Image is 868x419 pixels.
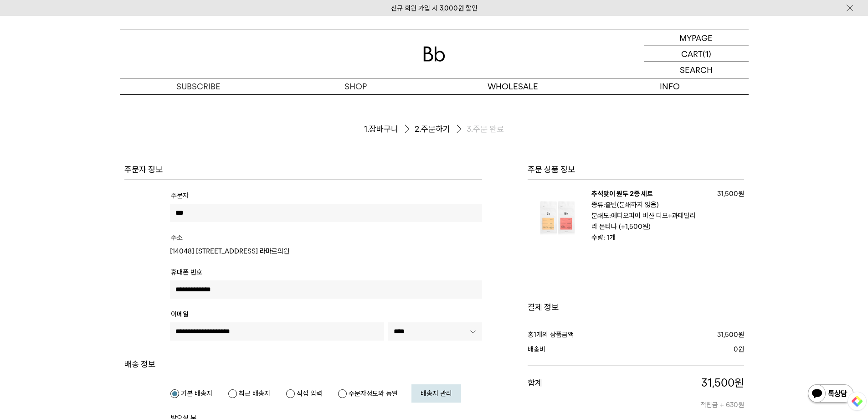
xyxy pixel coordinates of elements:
[228,389,270,398] label: 최근 배송지
[415,124,421,134] span: 2.
[120,78,277,94] a: SUBSCRIBE
[391,4,478,12] a: 신규 회원 가입 시 3,000원 할인
[467,124,504,134] li: 주문 완료
[423,47,445,62] img: 로고
[645,329,744,340] dd: 원
[171,310,189,318] span: 이메일
[644,46,749,62] a: CART (1)
[534,331,536,339] strong: 1
[171,232,183,245] th: 주소
[528,329,646,340] dt: 총 개의 상품금액
[734,345,738,353] strong: 0
[124,164,482,175] h4: 주문자 정보
[619,222,651,231] strong: (+1,500원)
[434,78,591,94] p: WHOLESALE
[364,124,369,134] span: 1.
[170,389,212,398] label: 기본 배송지
[605,201,659,209] b: 홀빈(분쇄하지 않음)
[528,375,621,411] dt: 합계
[591,212,696,231] b: 에티오피아 비샨 디모+과테말라 라 몬타냐
[639,344,744,355] dd: 원
[807,383,854,405] img: 카카오톡 채널 1:1 채팅 버튼
[591,199,703,210] p: 종류:
[621,375,744,391] p: 원
[680,62,713,78] p: SEARCH
[621,390,744,410] p: 적립금 + 630원
[591,78,749,94] p: INFO
[338,389,398,398] label: 주문자정보와 동일
[528,188,587,248] img: 추석맞이 원두 2종 세트
[124,359,482,370] h4: 배송 정보
[679,30,713,46] p: MYPAGE
[717,331,738,339] strong: 31,500
[411,384,461,403] a: 배송지 관리
[277,78,434,94] a: SHOP
[528,164,744,175] h3: 주문 상품 정보
[364,122,415,137] li: 장바구니
[591,232,708,243] p: 수량: 1개
[421,389,452,398] span: 배송지 관리
[170,246,482,257] td: [14048] [STREET_ADDRESS] 라마르의원
[681,46,703,62] p: CART
[171,268,202,276] span: 휴대폰 번호
[701,376,734,389] span: 31,500
[528,302,744,313] h1: 결제 정보
[171,191,189,200] span: 주문자
[286,389,322,398] label: 직접 입력
[528,344,640,355] dt: 배송비
[591,210,703,232] p: 분쇄도:
[644,30,749,46] a: MYPAGE
[467,124,473,134] span: 3.
[703,46,711,62] p: (1)
[708,188,744,199] p: 31,500원
[415,122,467,137] li: 주문하기
[591,190,653,198] a: 추석맞이 원두 2종 세트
